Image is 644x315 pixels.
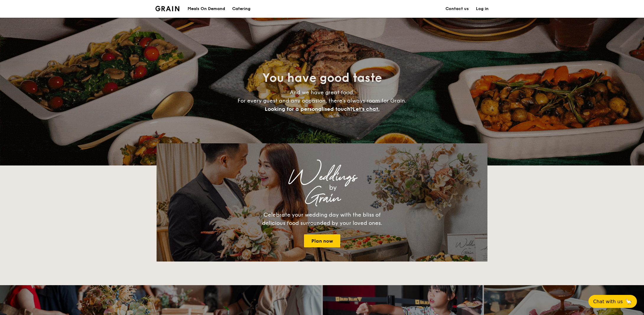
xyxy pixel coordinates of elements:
[209,193,435,204] div: Grain
[230,182,435,193] div: by
[209,172,435,182] div: Weddings
[157,138,487,143] div: Loading menus magically...
[353,106,380,112] span: Let's chat.
[304,234,340,247] a: Plan now
[588,295,637,308] button: Chat with us🦙
[256,211,388,227] div: Celebrate your wedding day with the bliss of delicious food surrounded by your loved ones.
[625,298,632,305] span: 🦙
[155,6,179,11] a: Logotype
[155,6,179,11] img: Grain
[593,299,623,304] span: Chat with us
